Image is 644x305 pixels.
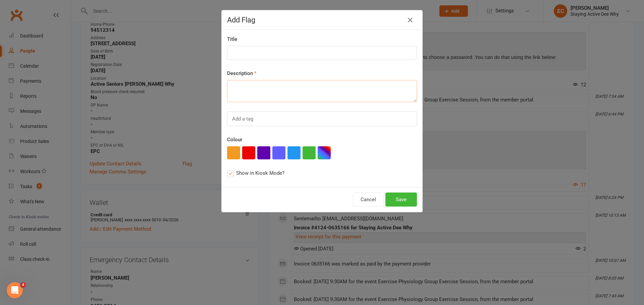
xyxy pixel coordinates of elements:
input: Add a tag [231,115,255,123]
button: Close [405,15,416,25]
button: Save [385,193,417,207]
label: Description [227,69,257,77]
iframe: Intercom live chat [7,282,23,298]
span: Show in Kiosk Mode? [236,169,284,176]
label: Title [227,35,237,43]
h4: Add Flag [227,16,417,24]
label: Colour [227,136,242,144]
button: Cancel [353,193,384,207]
span: 4 [20,282,26,288]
